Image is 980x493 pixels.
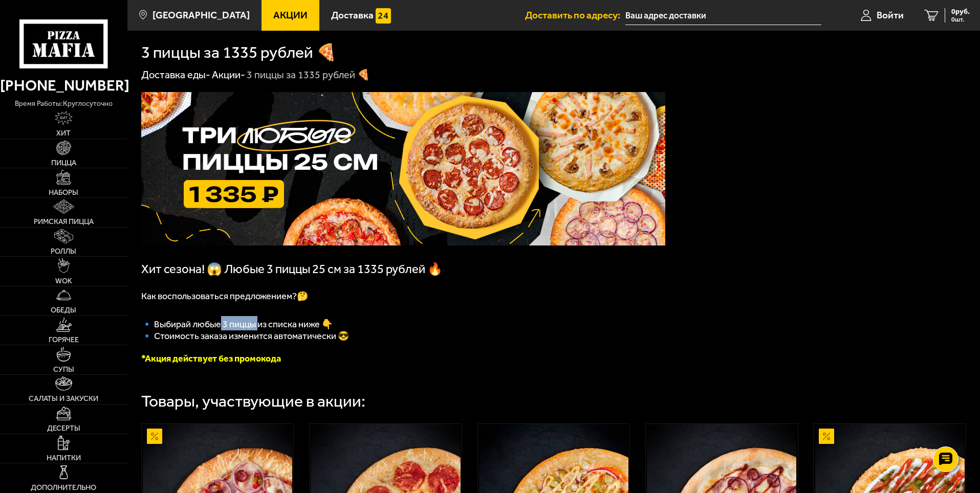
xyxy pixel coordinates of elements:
[153,10,250,20] span: [GEOGRAPHIC_DATA]
[51,248,76,255] span: Роллы
[47,454,81,461] span: Напитки
[141,353,281,364] font: *Акция действует без промокода
[141,330,349,342] span: 🔹 Стоимость заказа изменится автоматически 😎
[55,277,72,284] span: WOK
[141,92,665,245] img: 1024x1024
[141,44,337,61] h1: 3 пиццы за 1335 рублей 🍕
[877,10,904,20] span: Войти
[47,424,80,432] span: Десерты
[34,218,94,225] span: Римская пицца
[819,429,834,444] img: Акционный
[49,336,79,343] span: Горячее
[53,366,74,373] span: Супы
[951,8,970,15] span: 0 руб.
[525,10,625,20] span: Доставить по адресу:
[141,69,210,81] a: Доставка еды-
[141,319,333,330] span: 🔹﻿ Выбирай любые 3 пиццы из списка ниже 👇
[56,129,71,137] span: Хит
[141,262,443,276] span: Хит сезона! 😱 Любые 3 пиццы 25 см за 1335 рублей 🔥
[273,10,308,20] span: Акции
[247,69,370,82] div: 3 пиццы за 1335 рублей 🍕
[51,159,76,166] span: Пицца
[951,16,970,23] span: 0 шт.
[625,6,821,25] input: Ваш адрес доставки
[331,10,374,20] span: Доставка
[147,429,162,444] img: Акционный
[212,69,245,81] a: Акции-
[29,395,98,402] span: Салаты и закуски
[31,484,96,491] span: Дополнительно
[51,306,76,313] span: Обеды
[141,290,308,302] span: Как воспользоваться предложением?🤔
[141,393,365,410] div: Товары, участвующие в акции:
[49,189,78,196] span: Наборы
[376,8,391,24] img: 15daf4d41897b9f0e9f617042186c801.svg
